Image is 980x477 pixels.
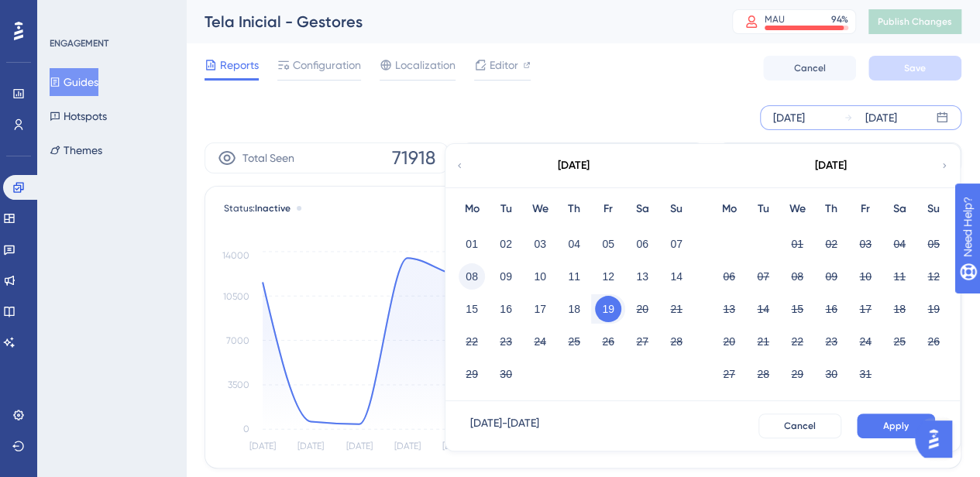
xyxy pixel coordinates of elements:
button: Publish Changes [868,9,961,34]
span: Inactive [255,203,291,214]
button: 23 [493,328,519,355]
div: [DATE] [865,108,897,127]
span: Cancel [794,62,826,74]
div: Su [916,200,951,218]
button: 15 [459,296,485,322]
button: Guides [50,68,98,96]
div: Mo [712,200,746,218]
span: Cancel [784,420,816,432]
button: 25 [886,328,913,355]
button: Save [868,56,961,81]
button: 16 [493,296,519,322]
tspan: 0 [243,424,249,434]
div: [DATE] [558,156,590,175]
span: 71918 [392,146,435,170]
tspan: [DATE] [346,441,373,451]
span: Save [904,62,926,74]
tspan: [DATE] [394,441,421,451]
button: Themes [50,136,102,164]
button: 28 [663,328,689,355]
button: 21 [663,296,689,322]
button: 18 [886,296,913,322]
button: 14 [750,296,776,322]
div: [DATE] - [DATE] [470,414,539,438]
button: Cancel [758,414,841,438]
button: 17 [527,296,553,322]
button: 03 [527,231,553,257]
button: 08 [784,263,810,290]
button: 06 [629,231,655,257]
button: 04 [561,231,587,257]
button: 10 [527,263,553,290]
button: 08 [459,263,485,290]
span: Configuration [293,56,361,74]
button: 28 [750,361,776,387]
button: 18 [561,296,587,322]
button: 04 [886,231,913,257]
button: 13 [716,296,742,322]
tspan: 7000 [226,335,249,346]
div: MAU [765,13,785,26]
button: 02 [493,231,519,257]
button: 26 [920,328,947,355]
span: Need Help? [36,4,97,22]
button: 10 [852,263,879,290]
div: We [780,200,814,218]
button: 03 [852,231,879,257]
button: 29 [784,361,810,387]
div: Th [814,200,848,218]
button: 11 [886,263,913,290]
div: Sa [882,200,916,218]
span: Status: [224,202,291,214]
div: Tu [489,200,523,218]
button: 09 [493,263,519,290]
tspan: [DATE] [442,441,469,451]
div: Tela Inicial - Gestores [205,11,693,33]
button: 05 [595,231,621,257]
button: Cancel [763,56,856,81]
tspan: [DATE] [297,441,324,451]
span: Publish Changes [878,15,952,28]
div: [DATE] [815,156,847,175]
button: 06 [716,263,742,290]
span: Total Seen [242,149,294,167]
button: Apply [857,414,935,438]
tspan: 14000 [222,250,249,261]
div: Fr [591,200,625,218]
span: Localization [395,56,456,74]
button: 29 [459,361,485,387]
button: 15 [784,296,810,322]
div: 94 % [831,13,848,26]
button: 23 [818,328,844,355]
button: 31 [852,361,879,387]
div: We [523,200,557,218]
button: 19 [920,296,947,322]
button: 25 [561,328,587,355]
button: 02 [818,231,844,257]
span: Editor [490,56,518,74]
button: 30 [493,361,519,387]
button: 09 [818,263,844,290]
div: Fr [848,200,882,218]
button: 20 [629,296,655,322]
span: Apply [883,420,909,432]
div: Mo [455,200,489,218]
button: 19 [595,296,621,322]
tspan: [DATE] [249,441,276,451]
button: Hotspots [50,102,107,130]
button: 01 [459,231,485,257]
button: 01 [784,231,810,257]
button: 07 [750,263,776,290]
tspan: 10500 [223,291,249,302]
button: 05 [920,231,947,257]
div: Su [659,200,693,218]
button: 11 [561,263,587,290]
button: 26 [595,328,621,355]
div: Tu [746,200,780,218]
button: 12 [920,263,947,290]
button: 16 [818,296,844,322]
button: 12 [595,263,621,290]
button: 21 [750,328,776,355]
button: 20 [716,328,742,355]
